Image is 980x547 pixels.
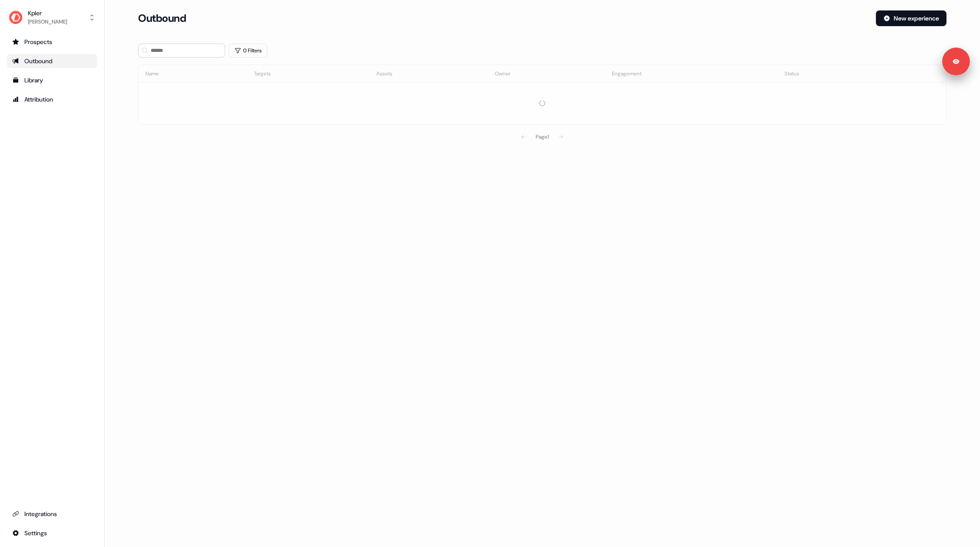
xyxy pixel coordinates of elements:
[229,44,267,58] button: 0 Filters
[7,35,97,49] a: Go to prospects
[7,526,97,540] a: Go to integrations
[28,9,67,17] div: Kpler
[876,10,946,26] button: New experience
[7,73,97,87] a: Go to templates
[12,95,92,104] div: Attribution
[12,37,92,46] div: Prospects
[138,12,186,25] h3: Outbound
[7,54,97,68] a: Go to outbound experience
[12,510,92,518] div: Integrations
[7,7,97,28] button: Kpler[PERSON_NAME]
[12,57,92,65] div: Outbound
[7,92,97,106] a: Go to attribution
[28,17,67,26] div: [PERSON_NAME]
[7,507,97,521] a: Go to integrations
[12,76,92,85] div: Library
[12,529,92,537] div: Settings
